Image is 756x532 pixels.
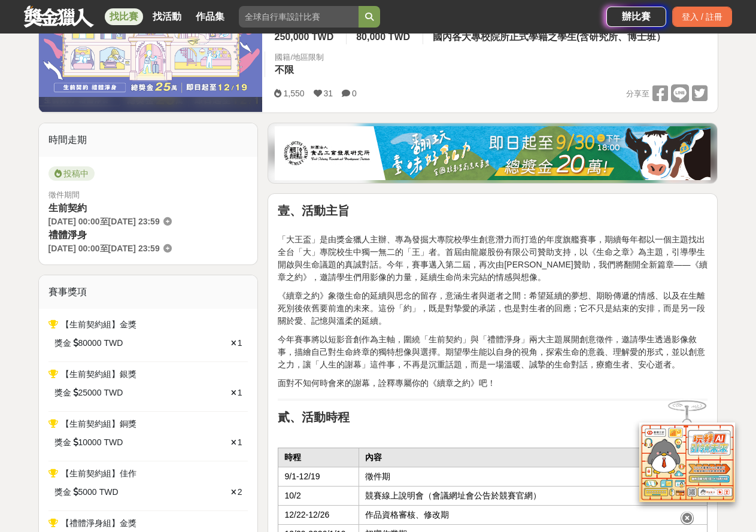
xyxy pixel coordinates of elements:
span: 徵件期間 [48,190,80,199]
span: 投稿中 [48,166,95,181]
strong: 貳、活動時程 [278,411,350,424]
strong: 時程 [284,452,301,462]
span: 獎金 [54,387,71,399]
p: 今年賽事將以短影音創作為主軸，圍繞「生前契約」與「禮體淨身」兩大主題展開創意徵件，邀請學生透過影像敘事，描繪自己對生命終章的獨特想像與選擇。期望學生能以自身的視角，探索生命的意義、理解愛的形式，... [278,333,708,371]
span: 0 [352,89,357,98]
span: TWD [104,387,123,399]
span: 80,000 TWD [356,32,410,42]
td: 競賽線上說明會（會議網址會公告於競賽官網） [359,486,708,505]
span: 至 [100,244,108,253]
span: [DATE] 00:00 [48,244,100,253]
span: 【生前契約組】金獎 [61,320,136,329]
span: 10000 [78,436,102,449]
span: [DATE] 23:59 [108,244,160,253]
span: 25000 [78,387,102,399]
span: 至 [100,217,108,226]
div: 賽事獎項 [39,275,258,309]
span: 1,550 [283,89,304,98]
span: TWD [104,337,123,349]
span: 獎金 [54,337,71,349]
a: 作品集 [191,8,229,25]
span: 禮體淨身 [48,230,87,240]
span: 【生前契約組】銀獎 [61,369,136,379]
p: 《續章之約》象徵生命的延續與思念的留存，意涵生者與逝者之間：希望延續的夢想、期盼傳遞的情感、以及在生離死別後依舊要前進的未來。這份「約」，既是對摯愛的承諾，也是對生者的回應；它不只是結束的安排，... [278,290,708,327]
img: d2146d9a-e6f6-4337-9592-8cefde37ba6b.png [639,422,735,502]
a: 找比賽 [105,8,143,25]
span: 生前契約 [48,203,87,213]
span: [DATE] 23:59 [108,217,160,226]
p: 「大王盃」是由獎金獵人主辦、專為發掘大專院校學生創意潛力而打造的年度旗艦賽事，期續每年都以一個主題找出全台「大」專院校生中獨一無二的「王」者。首屆由龍巖股份有限公司贊助支持，以《生命之章》為主題... [278,221,708,284]
span: 分享至 [626,85,649,103]
img: 1c81a89c-c1b3-4fd6-9c6e-7d29d79abef5.jpg [275,126,711,180]
span: TWD [99,486,119,498]
span: 1 [238,388,242,397]
span: 不限 [275,65,294,75]
span: 80000 [78,337,102,349]
span: 獎金 [54,486,71,498]
div: 國籍/地區限制 [275,51,324,63]
span: 1 [238,338,242,348]
span: TWD [104,436,123,449]
div: 時間走期 [39,123,258,157]
div: 登入 / 註冊 [672,7,732,27]
span: 2 [238,487,242,497]
td: 10/2 [278,486,359,505]
input: 全球自行車設計比賽 [239,6,359,28]
strong: 壹、活動主旨 [278,204,350,217]
span: [DATE] 00:00 [48,217,100,226]
a: 辦比賽 [606,7,666,27]
span: 【生前契約組】佳作 [61,469,136,478]
span: 獎金 [54,436,71,449]
span: 1 [238,437,242,447]
span: 【生前契約組】銅獎 [61,419,136,428]
span: 國內各大專校院所正式學籍之學生(含研究所、博士班） [433,32,666,42]
td: 徵件期 [359,467,708,486]
span: 【禮體淨身組】金獎 [61,518,136,528]
span: 31 [324,89,333,98]
p: 面對不知何時會來的謝幕，詮釋專屬你的《續章之約》吧！ [278,377,708,390]
strong: 內容 [365,452,382,462]
span: 5000 [78,486,97,498]
a: 找活動 [148,8,186,25]
td: 12/22-12/26 [278,505,359,524]
td: 作品資格審核、修改期 [359,505,708,524]
span: 250,000 TWD [274,32,333,42]
td: 9/1-12/19 [278,467,359,486]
